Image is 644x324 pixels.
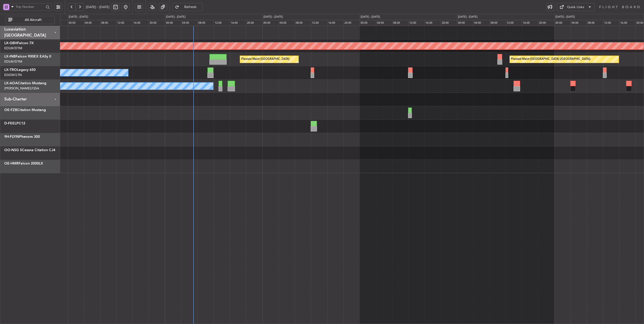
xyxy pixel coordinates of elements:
[4,41,17,45] span: LX-GBH
[4,55,51,58] a: LX-INBFalcon 900EX EASy II
[538,20,554,26] div: 20:00
[214,20,230,26] div: 12:00
[4,73,22,77] a: EGGW/LTN
[587,20,603,26] div: 08:00
[84,20,100,26] div: 04:00
[68,20,84,26] div: 00:00
[4,82,18,85] span: LX-AOA
[424,20,441,26] div: 16:00
[166,15,185,19] div: [DATE] - [DATE]
[4,108,17,112] span: OE-FZB
[311,20,327,26] div: 12:00
[567,5,584,10] div: Quick Links
[241,56,289,63] div: Planned Maint [GEOGRAPHIC_DATA]
[603,20,619,26] div: 12:00
[4,122,25,125] a: D-FEELPC12
[4,162,19,165] span: OE-HMR
[197,20,213,26] div: 08:00
[4,68,36,72] a: LX-TROLegacy 650
[279,20,295,26] div: 04:00
[246,20,262,26] div: 20:00
[263,15,283,19] div: [DATE] - [DATE]
[511,56,591,63] div: Planned Maint [GEOGRAPHIC_DATA] ([GEOGRAPHIC_DATA])
[4,148,22,152] span: OO-NSG S
[4,135,40,139] a: 9H-FLYINPhenom 300
[4,122,16,125] span: D-FEEL
[343,20,360,26] div: 20:00
[619,20,635,26] div: 16:00
[4,86,39,91] a: [PERSON_NAME]/QSA
[4,162,43,165] a: OE-HMRFalcon 2000LX
[165,20,181,26] div: 00:00
[172,3,203,11] button: Refresh
[506,20,522,26] div: 12:00
[571,20,587,26] div: 04:00
[554,20,571,26] div: 00:00
[408,20,424,26] div: 12:00
[69,15,88,19] div: [DATE] - [DATE]
[230,20,246,26] div: 16:00
[4,55,16,58] span: LX-INB
[4,82,46,85] a: LX-AOACitation Mustang
[181,20,197,26] div: 04:00
[441,20,457,26] div: 20:00
[4,68,17,72] span: LX-TRO
[4,59,22,64] a: EDLW/DTM
[100,20,116,26] div: 08:00
[180,5,201,9] span: Refresh
[522,20,538,26] div: 16:00
[132,20,149,26] div: 16:00
[13,18,53,22] span: All Aircraft
[4,148,55,152] a: OO-NSG SCessna Citation CJ4
[361,15,380,19] div: [DATE] - [DATE]
[6,16,55,24] button: All Aircraft
[457,20,473,26] div: 00:00
[149,20,165,26] div: 20:00
[557,3,595,11] button: Quick Links
[262,20,279,26] div: 00:00
[4,46,22,50] a: EDLW/DTM
[86,5,110,9] span: [DATE] - [DATE]
[16,3,44,11] input: Trip Number
[392,20,408,26] div: 08:00
[376,20,392,26] div: 04:00
[458,15,477,19] div: [DATE] - [DATE]
[555,15,575,19] div: [DATE] - [DATE]
[360,20,376,26] div: 00:00
[4,41,34,45] a: LX-GBHFalcon 7X
[473,20,489,26] div: 04:00
[490,20,506,26] div: 08:00
[116,20,132,26] div: 12:00
[295,20,311,26] div: 08:00
[327,20,343,26] div: 16:00
[4,108,46,112] a: OE-FZBCitation Mustang
[4,135,19,139] span: 9H-FLYIN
